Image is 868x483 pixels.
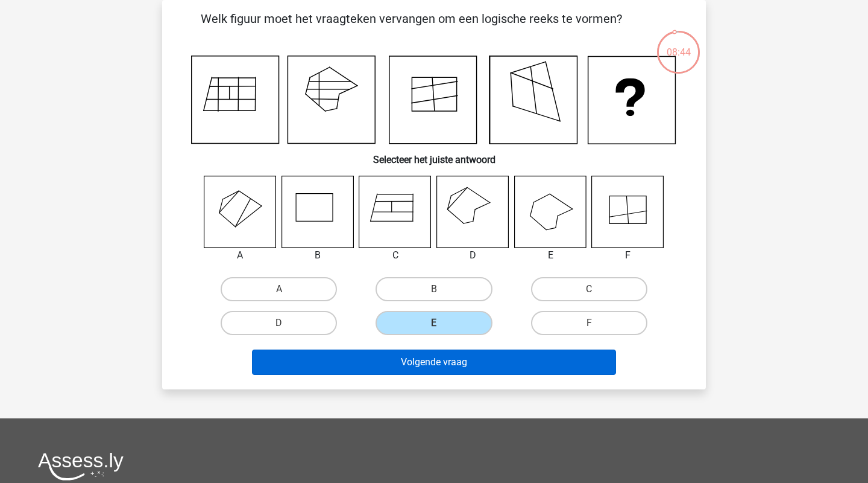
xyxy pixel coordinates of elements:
img: Assessly logo [38,452,124,481]
div: F [582,248,673,263]
div: C [350,248,441,263]
div: B [272,248,363,263]
label: B [376,277,492,301]
div: 08:44 [656,30,701,60]
label: A [221,277,337,301]
div: D [427,248,518,263]
label: E [376,311,492,335]
label: D [221,311,337,335]
button: Volgende vraag [252,350,617,375]
label: C [531,277,647,301]
div: A [195,248,286,263]
div: E [505,248,596,263]
h6: Selecteer het juiste antwoord [181,144,687,165]
label: F [531,311,647,335]
p: Welk figuur moet het vraagteken vervangen om een logische reeks te vormen? [181,10,641,46]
